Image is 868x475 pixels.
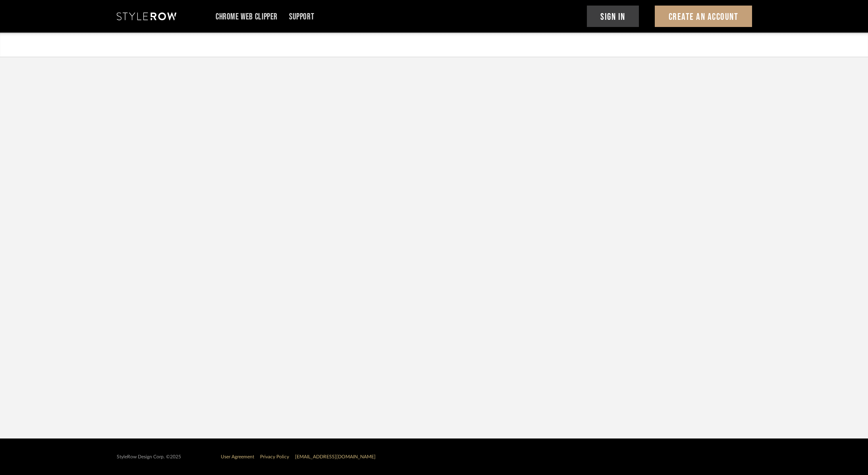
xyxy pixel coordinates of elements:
a: Chrome Web Clipper [216,13,278,20]
a: Support [289,13,314,20]
a: User Agreement [221,454,254,459]
button: Sign In [587,6,639,27]
div: StyleRow Design Corp. ©2025 [117,454,181,460]
button: Create An Account [655,6,752,27]
a: Privacy Policy [260,454,289,459]
a: [EMAIL_ADDRESS][DOMAIN_NAME] [295,454,376,459]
